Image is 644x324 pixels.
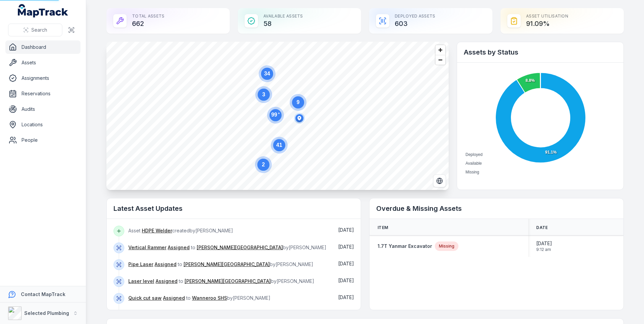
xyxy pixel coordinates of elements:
span: [DATE] [338,294,354,300]
a: Assigned [156,278,178,285]
a: [PERSON_NAME][GEOGRAPHIC_DATA] [197,244,283,251]
span: [DATE] [338,278,354,283]
span: [DATE] [338,227,354,233]
span: to by [PERSON_NAME] [128,245,326,250]
time: 20/08/2025, 9:12:07 am [536,240,552,252]
text: 3 [262,92,265,97]
button: Search [8,24,62,36]
span: 9:12 am [536,247,552,252]
a: Pipe Laser [128,261,153,268]
a: Audits [5,102,80,116]
strong: Contact MapTrack [21,291,65,297]
a: Vertical Rammer [128,244,166,251]
a: Assigned [163,295,185,301]
button: Zoom in [436,45,445,55]
span: Item [378,225,388,230]
a: 1.7T Yanmar Excavator [378,243,432,250]
a: MapTrack [18,4,68,18]
tspan: + [278,111,280,115]
h2: Assets by Status [464,47,617,57]
canvas: Map [106,42,449,190]
span: Deployed [465,152,483,157]
span: Available [465,161,482,166]
span: [DATE] [338,261,354,266]
a: [PERSON_NAME][GEOGRAPHIC_DATA] [185,278,271,285]
text: 9 [297,99,300,105]
div: Missing [435,241,458,251]
a: Dashboard [5,40,80,54]
span: [DATE] [338,244,354,250]
time: 29/08/2025, 11:16:30 am [338,261,354,266]
span: Missing [465,170,479,174]
a: Locations [5,118,80,131]
a: [PERSON_NAME][GEOGRAPHIC_DATA] [184,261,270,268]
time: 29/08/2025, 8:49:17 am [338,294,354,300]
strong: Selected Plumbing [24,310,69,316]
a: Reservations [5,87,80,100]
span: to by [PERSON_NAME] [128,261,313,267]
button: Zoom out [436,55,445,65]
text: 99 [271,111,280,118]
a: Assets [5,56,80,69]
a: HDPE Welder [142,227,172,234]
span: Date [536,225,548,230]
a: Assigned [155,261,176,268]
span: to by [PERSON_NAME] [128,295,270,301]
text: 41 [276,142,282,148]
text: 2 [262,162,265,167]
a: Laser level [128,278,154,285]
button: Switch to Satellite View [433,174,446,187]
span: [DATE] [536,240,552,247]
a: People [5,133,80,147]
text: 34 [264,71,270,76]
a: Assignments [5,71,80,85]
h2: Overdue & Missing Assets [376,204,617,213]
span: Asset created by [PERSON_NAME] [128,228,233,233]
time: 29/08/2025, 12:14:32 pm [338,227,354,233]
a: Quick cut saw [128,295,162,301]
h2: Latest Asset Updates [114,204,354,213]
a: Assigned [168,244,190,251]
time: 29/08/2025, 11:15:58 am [338,278,354,283]
time: 29/08/2025, 11:16:58 am [338,244,354,250]
span: Search [31,27,47,33]
span: to by [PERSON_NAME] [128,278,314,284]
a: Wanneroo SHS [192,295,227,301]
